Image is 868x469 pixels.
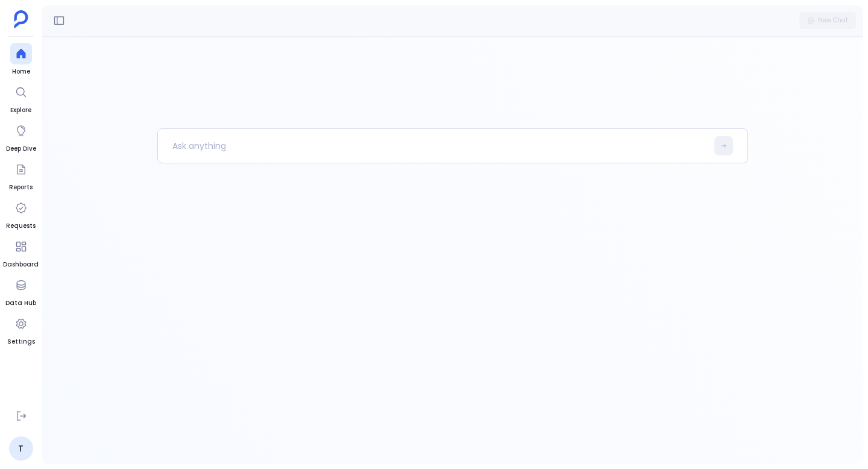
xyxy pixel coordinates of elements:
img: petavue logo [14,10,28,28]
a: Home [10,43,32,77]
span: Home [10,67,32,77]
a: Requests [6,197,36,231]
span: Requests [6,221,36,231]
a: T [9,436,33,461]
span: Deep Dive [6,144,36,154]
span: Settings [7,337,35,347]
span: Reports [9,183,33,192]
a: Data Hub [5,274,36,308]
a: Settings [7,313,35,347]
span: Dashboard [3,260,39,269]
span: Explore [10,105,32,115]
a: Reports [9,159,33,192]
a: Dashboard [3,236,39,269]
a: Deep Dive [6,120,36,154]
a: Explore [10,81,32,115]
span: Data Hub [5,298,36,308]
